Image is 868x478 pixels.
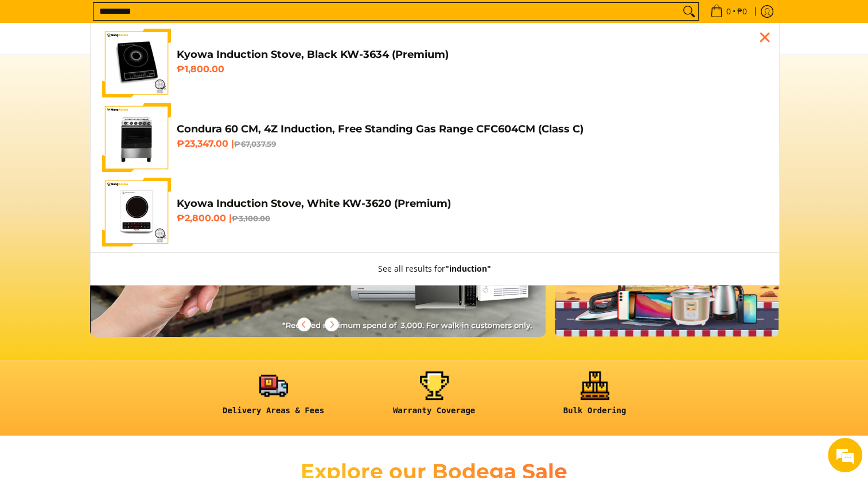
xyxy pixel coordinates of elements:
button: Next [319,312,344,337]
button: Search [680,3,698,20]
div: Close pop up [756,29,773,46]
a: Kyowa Induction Stove, White KW-3620 (Premium) Kyowa Induction Stove, White KW-3620 (Premium) ₱2,... [102,178,768,246]
h4: Condura 60 CM, 4Z Induction, Free Standing Gas Range CFC604CM (Class C) [177,123,768,136]
span: 0 [725,7,733,15]
img: Condura 60 CM, 4Z Induction, Free Standing Gas Range CFC604CM (Class C) [102,103,171,172]
a: <h6><strong>Warranty Coverage</strong></h6> [360,371,509,425]
del: ₱67,037.59 [234,139,276,148]
h4: Kyowa Induction Stove, Black KW-3634 (Premium) [177,48,768,61]
del: ₱3,100.00 [232,214,270,223]
h6: ₱23,347.00 | [177,138,768,150]
button: Previous [291,312,317,337]
div: Chat with us now [60,64,193,79]
a: <h6><strong>Delivery Areas & Fees</strong></h6> [199,371,348,425]
button: See all results for"induction" [367,253,503,285]
strong: "induction" [445,263,491,274]
h6: ₱1,800.00 [177,64,768,75]
h4: Kyowa Induction Stove, White KW-3620 (Premium) [177,197,768,210]
div: Minimize live chat window [188,6,216,33]
img: Kyowa Induction Stove, White KW-3620 (Premium) [102,178,171,246]
a: <h6><strong>Bulk Ordering</strong></h6> [520,371,670,425]
a: Condura 60 CM, 4Z Induction, Free Standing Gas Range CFC604CM (Class C) Condura 60 CM, 4Z Inducti... [102,103,768,172]
span: • [707,5,750,18]
textarea: Type your message and hit 'Enter' [6,313,219,353]
a: Kyowa Induction Stove, Black KW-3634 (Premium) Kyowa Induction Stove, Black KW-3634 (Premium) ₱1,... [102,29,768,97]
img: Kyowa Induction Stove, Black KW-3634 (Premium) [102,29,171,97]
h6: ₱2,800.00 | [177,213,768,224]
span: ₱0 [735,7,749,15]
span: We're online! [67,144,158,260]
